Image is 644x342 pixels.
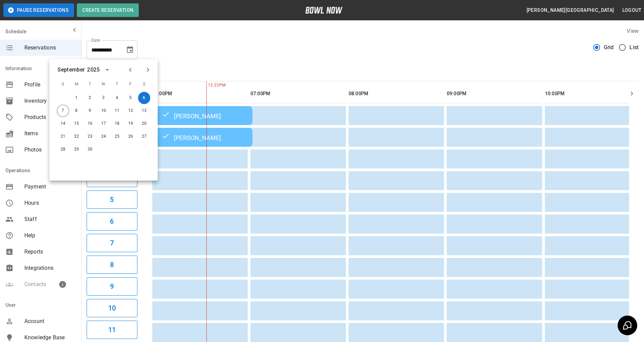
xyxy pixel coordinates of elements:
span: List [629,43,639,52]
span: Inventory [24,97,76,105]
button: Sep 19, 2025 [125,118,137,130]
div: 2025 [87,66,99,74]
span: Reservations [24,44,76,52]
label: View [627,28,639,34]
span: Help [24,232,76,240]
button: 8 [87,256,137,274]
img: logo [305,7,342,14]
span: Payment [24,183,76,191]
button: Sep 27, 2025 [138,130,150,143]
div: inventory tabs [87,65,639,81]
button: Sep 29, 2025 [70,143,83,156]
button: Logout [620,4,644,17]
button: Sep 28, 2025 [57,143,69,156]
button: Sep 20, 2025 [138,118,150,130]
span: Items [24,129,76,138]
button: Sep 8, 2025 [70,105,83,117]
button: Create Reservation [77,3,139,17]
span: Grid [604,43,614,52]
h6: 9 [110,281,114,292]
button: Sep 5, 2025 [125,92,137,104]
h6: 6 [110,216,114,227]
button: Sep 15, 2025 [70,118,83,130]
button: Sep 16, 2025 [84,118,96,130]
button: Sep 4, 2025 [111,92,123,104]
div: September [58,66,85,74]
div: [PERSON_NAME] [162,112,247,120]
button: Sep 11, 2025 [111,105,123,117]
span: Knowledge Base [24,334,76,342]
span: Profile [24,81,76,89]
button: 11 [87,321,137,339]
button: [PERSON_NAME][GEOGRAPHIC_DATA] [524,4,617,17]
span: F [125,78,137,91]
button: Sep 12, 2025 [125,105,137,117]
button: Sep 7, 2025 [57,105,69,117]
button: Sep 21, 2025 [57,130,69,143]
button: Next month [142,64,154,76]
span: Staff [24,215,76,223]
button: 5 [87,190,137,209]
span: M [70,78,83,91]
button: 7 [87,234,137,252]
button: Choose date, selected date is Sep 6, 2025 [123,43,137,57]
button: Sep 22, 2025 [70,130,83,143]
button: Sep 17, 2025 [97,118,110,130]
button: Sep 18, 2025 [111,118,123,130]
span: S [138,78,150,91]
button: calendar view is open, switch to year view [102,64,113,76]
span: 12:23PM [206,82,208,89]
h6: 7 [110,238,114,248]
button: Sep 2, 2025 [84,92,96,104]
span: Account [24,317,76,325]
span: Photos [24,146,76,154]
button: Sep 14, 2025 [57,118,69,130]
h6: 8 [110,259,114,270]
button: Sep 24, 2025 [97,130,110,143]
span: Products [24,113,76,121]
button: Sep 1, 2025 [70,92,83,104]
h6: 5 [110,194,114,205]
span: T [111,78,123,91]
button: Sep 26, 2025 [125,130,137,143]
span: S [57,78,69,91]
span: T [84,78,96,91]
h6: 11 [108,324,116,335]
button: Sep 25, 2025 [111,130,123,143]
button: 6 [87,212,137,230]
span: Hours [24,199,76,207]
button: 9 [87,277,137,296]
button: Sep 23, 2025 [84,130,96,143]
button: Previous month [125,64,136,76]
button: Sep 9, 2025 [84,105,96,117]
span: Integrations [24,264,76,272]
button: Sep 6, 2025 [138,92,150,104]
button: Sep 3, 2025 [97,92,110,104]
span: W [97,78,110,91]
span: Reports [24,248,76,256]
button: Sep 30, 2025 [84,143,96,156]
button: Sep 13, 2025 [138,105,150,117]
button: Sep 10, 2025 [97,105,110,117]
h6: 10 [108,303,116,314]
button: 10 [87,299,137,317]
button: Pause Reservations [3,3,74,17]
div: [PERSON_NAME] [162,133,247,141]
